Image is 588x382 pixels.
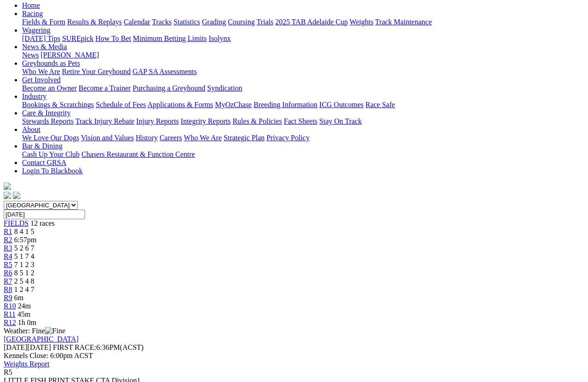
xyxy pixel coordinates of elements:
a: Purchasing a Greyhound [133,84,205,92]
span: FIRST RACE: [53,343,96,351]
img: logo-grsa-white.png [4,182,11,190]
a: Get Involved [22,76,61,84]
a: Weights [350,18,373,26]
span: R6 [4,269,12,277]
div: Industry [22,101,584,109]
a: Fields & Form [22,18,65,26]
a: Minimum Betting Limits [133,34,207,42]
a: Racing [22,10,43,17]
a: ICG Outcomes [319,101,363,108]
div: Get Involved [22,84,584,92]
div: Wagering [22,34,584,43]
a: R11 [4,310,16,318]
img: twitter.svg [13,192,20,199]
a: Home [22,1,40,9]
a: Coursing [228,18,255,26]
a: About [22,125,40,133]
a: Applications & Forms [147,101,213,108]
span: 12 races [30,219,55,227]
a: Vision and Values [81,134,134,142]
a: [DATE] Tips [22,34,60,42]
a: Track Maintenance [375,18,432,26]
a: Who We Are [184,134,222,142]
a: Bar & Dining [22,142,62,150]
span: 5 2 6 7 [14,244,34,252]
a: Careers [159,134,182,142]
a: R3 [4,244,12,252]
span: 1h 0m [18,319,36,326]
span: 5 1 7 4 [14,252,34,260]
a: Statistics [174,18,200,26]
span: R5 [4,368,12,376]
a: R1 [4,228,12,235]
a: R12 [4,319,16,326]
a: [GEOGRAPHIC_DATA] [4,335,79,343]
a: Trials [256,18,273,26]
span: 8 5 1 2 [14,269,34,277]
a: R8 [4,285,12,293]
a: Weights Report [4,360,50,368]
div: Bar & Dining [22,150,584,159]
a: R9 [4,294,12,302]
a: Cash Up Your Club [22,150,79,158]
span: 8 4 1 5 [14,228,34,235]
a: History [136,134,158,142]
span: 24m [18,302,31,310]
span: 6:57pm [14,236,37,244]
a: Become an Owner [22,84,77,92]
a: Stay On Track [319,117,362,125]
a: Bookings & Scratchings [22,101,94,108]
a: Isolynx [209,34,231,42]
a: Chasers Restaurant & Function Centre [81,150,195,158]
a: Care & Integrity [22,109,71,117]
span: 2 5 4 8 [14,277,34,285]
a: [PERSON_NAME] [40,51,99,59]
span: 7 1 2 3 [14,261,34,268]
a: Rules & Policies [232,117,282,125]
a: R7 [4,277,12,285]
span: 6:36PM(ACST) [53,343,144,351]
a: GAP SA Assessments [133,68,197,75]
a: Results & Replays [67,18,122,26]
span: [DATE] [4,343,51,351]
a: 2025 TAB Adelaide Cup [275,18,348,26]
div: Care & Integrity [22,117,584,125]
span: Weather: Fine [4,327,65,335]
a: Who We Are [22,68,60,75]
a: R2 [4,236,12,244]
a: Injury Reports [136,117,179,125]
span: 6m [14,294,23,302]
a: Schedule of Fees [96,101,146,108]
a: Become a Trainer [79,84,131,92]
a: News & Media [22,43,67,51]
span: FIELDS [4,219,28,227]
a: Breeding Information [254,101,317,108]
a: MyOzChase [215,101,252,108]
a: Race Safe [365,101,395,108]
a: Track Injury Rebate [75,117,134,125]
a: Privacy Policy [266,134,310,142]
a: News [22,51,39,59]
span: 1 2 4 7 [14,285,34,293]
div: Racing [22,18,584,26]
a: Calendar [124,18,150,26]
a: Strategic Plan [224,134,265,142]
a: Retire Your Greyhound [62,68,131,75]
div: News & Media [22,51,584,59]
img: Fine [45,327,65,335]
a: R5 [4,261,12,268]
a: R10 [4,302,16,310]
a: Tracks [152,18,172,26]
div: Greyhounds as Pets [22,68,584,76]
a: We Love Our Dogs [22,134,79,142]
a: R4 [4,252,12,260]
a: Syndication [207,84,242,92]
